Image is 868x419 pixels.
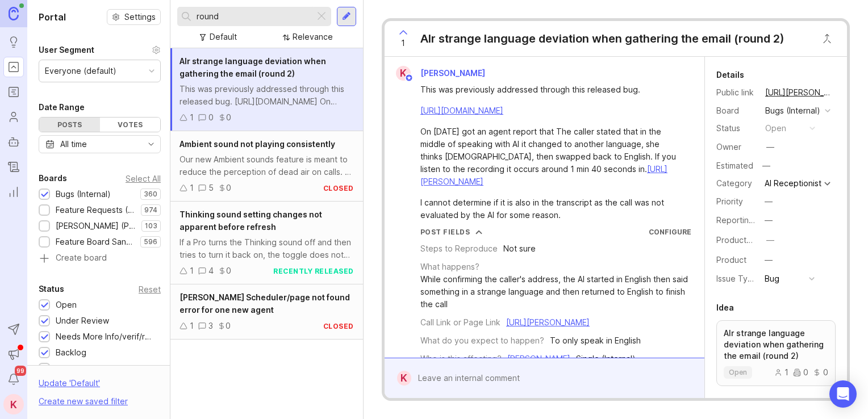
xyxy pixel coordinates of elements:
div: Under Review [56,315,109,327]
a: Roadmaps [3,82,24,102]
div: Feature Board Sandbox [DATE] [56,236,135,248]
span: 99 [15,366,26,376]
button: Announcements [3,344,24,364]
div: - Single (Internal) [507,353,636,365]
span: [PERSON_NAME] Scheduler/page not found error for one new agent [180,292,350,315]
div: Bug [765,273,779,285]
div: Owner [716,141,756,153]
button: Send to Autopilot [3,319,24,340]
button: K [3,394,24,414]
div: AIr strange language deviation when gathering the email (round 2) [420,31,784,47]
button: Notifications [3,369,24,389]
div: 4 [208,265,214,277]
a: Portal [3,57,24,77]
div: — [766,141,774,153]
div: Select All [126,175,161,182]
p: 974 [144,206,157,215]
div: 0 [813,368,828,376]
div: 0 [226,182,231,194]
a: Ideas [3,32,24,52]
a: Reporting [3,182,24,202]
div: User Segment [39,43,94,57]
span: Ambient sound not playing consistently [180,139,335,149]
svg: toggle icon [142,140,160,149]
div: 1 [190,265,194,277]
a: Configure [649,228,691,236]
div: 0 [793,368,808,376]
div: Open Intercom Messenger [829,380,857,408]
div: Idea [716,301,734,315]
div: Posts [39,118,100,132]
div: — [759,158,774,173]
div: What do you expect to happen? [420,334,544,347]
label: ProductboardID [716,235,777,245]
div: 0 [226,320,231,332]
div: Status [39,282,64,296]
div: Not sure [503,242,536,255]
div: Steps to Reproduce [420,242,498,255]
div: All time [60,138,87,150]
div: — [765,195,773,208]
div: Public link [716,86,756,99]
label: Issue Type [716,274,758,283]
div: Votes [100,118,161,132]
span: Settings [124,11,156,23]
a: [URL][DOMAIN_NAME] [420,106,503,115]
div: 0 [226,111,231,124]
button: Post Fields [420,227,483,237]
img: Canny Home [9,7,19,20]
h1: Portal [39,10,66,24]
div: Feature Requests (Internal) [56,204,135,216]
div: 0 [208,111,214,124]
div: 0 [226,265,231,277]
a: [URL][PERSON_NAME] [506,317,590,327]
div: Estimated [716,162,753,170]
div: Bugs (Internal) [56,188,111,200]
p: 596 [144,237,157,246]
a: K[PERSON_NAME] [389,66,494,81]
a: Users [3,107,24,127]
label: Reporting Team [716,215,777,225]
div: Everyone (default) [45,65,116,77]
div: Update ' Default ' [39,377,100,395]
div: Default [210,31,237,43]
button: Settings [107,9,161,25]
div: — [765,254,773,266]
label: Product [716,255,746,265]
span: AIr strange language deviation when gathering the email (round 2) [180,56,326,78]
a: [PERSON_NAME] [507,354,570,363]
div: Details [716,68,744,82]
a: Changelog [3,157,24,177]
div: 1 [190,182,194,194]
div: To only speak in English [550,334,641,347]
div: closed [323,321,354,331]
p: 360 [144,190,157,199]
div: This was previously addressed through this released bug. [URL][DOMAIN_NAME] On [DATE] got an agen... [180,83,354,108]
div: On [DATE] got an agent report that The caller stated that in the middle of speaking with AI it ch... [420,125,682,188]
div: Category [716,177,756,190]
span: Thinking sound setting changes not apparent before refresh [180,209,322,232]
input: Search... [197,10,310,23]
span: 1 [401,37,405,49]
a: AIr strange language deviation when gathering the email (round 2)This was previously addressed th... [170,48,363,131]
div: K [397,371,411,386]
div: — [765,214,773,227]
p: AIr strange language deviation when gathering the email (round 2) [724,328,828,362]
div: Relevance [293,31,333,43]
div: This was previously addressed through this released bug. [420,83,682,96]
div: K [396,66,411,81]
div: Reset [139,286,161,292]
div: 3 [208,320,213,332]
div: Boards [39,171,67,185]
a: AIr strange language deviation when gathering the email (round 2)open100 [716,320,836,386]
div: I cannot determine if it is also in the transcript as the call was not evaluated by the AI for so... [420,196,682,221]
div: Candidate [56,362,95,375]
div: [PERSON_NAME] (Public) [56,220,136,232]
div: Bugs (Internal) [765,104,820,117]
div: While confirming the caller's address, the AI started in English then said something in a strange... [420,273,691,311]
a: [URL][PERSON_NAME] [762,85,836,100]
p: 103 [145,221,157,231]
div: What happens? [420,261,479,273]
div: Open [56,299,77,311]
